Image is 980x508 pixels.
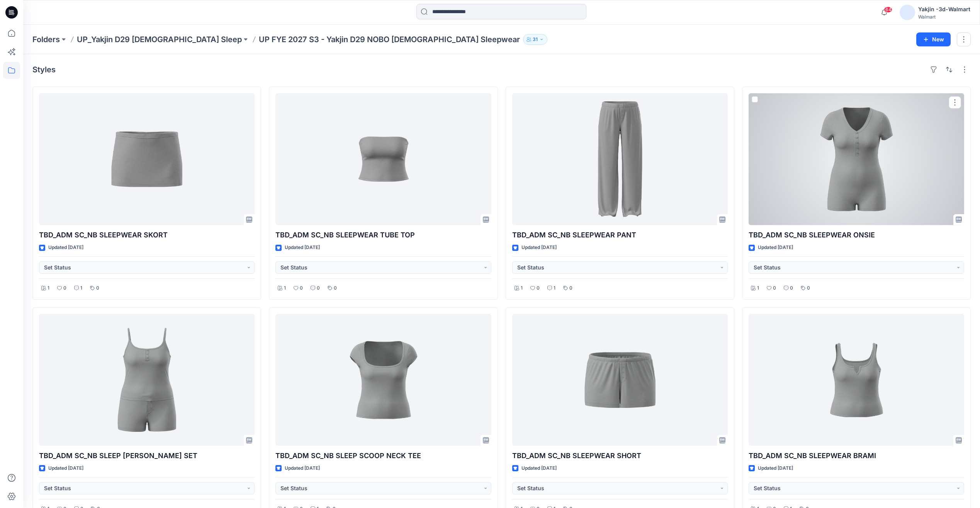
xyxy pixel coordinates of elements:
p: 0 [300,284,303,292]
p: 0 [569,284,572,292]
p: 0 [96,284,99,292]
p: 0 [773,284,776,292]
div: Yakjin -3d-Walmart [918,5,970,14]
p: Updated [DATE] [285,464,320,472]
a: TBD_ADM SC_NB SLEEP CAMI BOXER SET [39,314,255,446]
p: 1 [284,284,286,292]
img: avatar [900,5,915,20]
button: New [916,32,951,46]
p: 0 [537,284,540,292]
button: 31 [523,34,547,45]
div: Walmart [918,14,970,20]
p: TBD_ADM SC_NB SLEEPWEAR ONSIE [749,230,964,240]
p: 1 [554,284,555,292]
p: TBD_ADM SC_NB SLEEPWEAR PANT [512,230,728,240]
h4: Styles [32,65,56,74]
p: 0 [334,284,337,292]
p: TBD_ADM SC_NB SLEEPWEAR TUBE TOP [275,230,491,240]
p: TBD_ADM SC_NB SLEEPWEAR BRAMI [749,450,964,461]
p: 0 [807,284,810,292]
a: TBD_ADM SC_NB SLEEPWEAR ONSIE [749,93,964,225]
p: 0 [63,284,66,292]
p: 1 [80,284,82,292]
p: UP FYE 2027 S3 - Yakjin D29 NOBO [DEMOGRAPHIC_DATA] Sleepwear [259,34,520,45]
p: TBD_ADM SC_NB SLEEP [PERSON_NAME] SET [39,450,255,461]
p: Updated [DATE] [521,464,557,472]
p: 1 [521,284,523,292]
a: TBD_ADM SC_NB SLEEPWEAR SHORT [512,314,728,446]
a: TBD_ADM SC_NB SLEEPWEAR PANT [512,93,728,225]
p: Updated [DATE] [758,244,793,252]
span: 64 [884,7,892,13]
p: TBD_ADM SC_NB SLEEP SCOOP NECK TEE [275,450,491,461]
p: 0 [317,284,320,292]
a: TBD_ADM SC_NB SLEEPWEAR SKORT [39,93,255,225]
p: 1 [48,284,49,292]
p: 31 [533,35,538,44]
p: 0 [790,284,793,292]
a: UP_Yakjin D29 [DEMOGRAPHIC_DATA] Sleep [77,34,242,45]
p: 1 [757,284,759,292]
a: TBD_ADM SC_NB SLEEPWEAR BRAMI [749,314,964,446]
a: TBD_ADM SC_NB SLEEP SCOOP NECK TEE [275,314,491,446]
a: TBD_ADM SC_NB SLEEPWEAR TUBE TOP [275,93,491,225]
a: Folders [32,34,60,45]
p: Updated [DATE] [48,464,83,472]
p: Updated [DATE] [285,244,320,252]
p: TBD_ADM SC_NB SLEEPWEAR SKORT [39,230,255,240]
p: Updated [DATE] [521,244,557,252]
p: Updated [DATE] [48,244,83,252]
p: Updated [DATE] [758,464,793,472]
p: TBD_ADM SC_NB SLEEPWEAR SHORT [512,450,728,461]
